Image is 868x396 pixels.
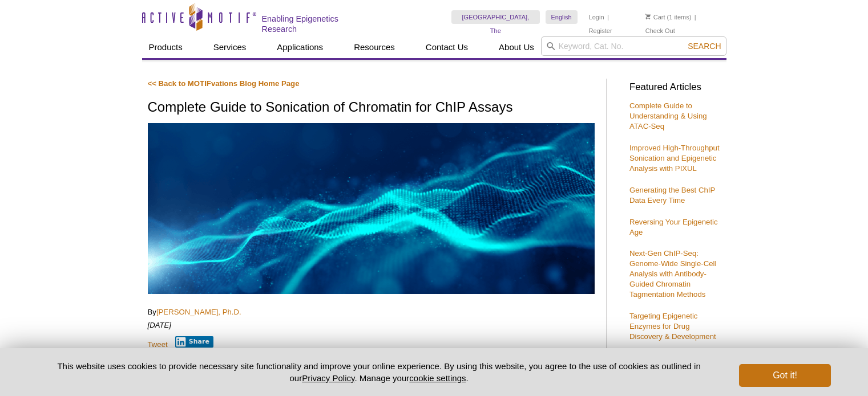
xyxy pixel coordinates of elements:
[684,41,724,51] button: Search
[492,36,541,58] a: About Us
[419,36,475,58] a: Contact Us
[38,360,721,384] p: This website uses cookies to provide necessary site functionality and improve your online experie...
[645,14,651,19] img: Your Cart
[645,10,692,24] li: (1 items)
[175,336,213,348] button: Share
[589,27,612,35] a: Register
[546,10,578,24] a: English
[148,79,300,88] a: << Back to MOTIFvations Blog Home Page
[645,13,665,21] a: Cart
[451,10,539,24] a: [GEOGRAPHIC_DATA], The
[629,312,716,341] a: Targeting Epigenetic Enzymes for Drug Discovery & Development
[629,83,721,92] h3: Featured Articles
[347,36,402,58] a: Resources
[409,373,466,383] button: cookie settings
[148,321,172,329] em: [DATE]
[262,14,370,34] h2: Enabling Epigenetics Research
[629,249,716,299] a: Next-Gen ChIP-Seq: Genome-Wide Single-Cell Analysis with Antibody-Guided Chromatin Tagmentation M...
[148,307,595,317] p: By
[207,36,253,58] a: Services
[148,123,595,294] img: Complete Guide to Sonication
[629,144,720,173] a: Improved High-Throughput Sonication and Epigenetic Analysis with PIXUL
[739,364,830,387] button: Got it!
[645,27,675,35] a: Check Out
[541,36,726,56] input: Keyword, Cat. No.
[688,42,721,51] span: Search
[629,101,707,130] a: Complete Guide to Understanding & Using ATAC-Seq
[629,186,715,205] a: Generating the Best ChIP Data Every Time
[629,218,718,236] a: Reversing Your Epigenetic Age
[142,36,189,58] a: Products
[607,10,609,24] li: |
[270,36,330,58] a: Applications
[156,308,241,316] a: [PERSON_NAME], Ph.D.
[695,10,696,24] li: |
[589,13,604,21] a: Login
[302,373,354,383] a: Privacy Policy
[148,340,168,349] a: Tweet
[148,100,595,116] h1: Complete Guide to Sonication of Chromatin for ChIP Assays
